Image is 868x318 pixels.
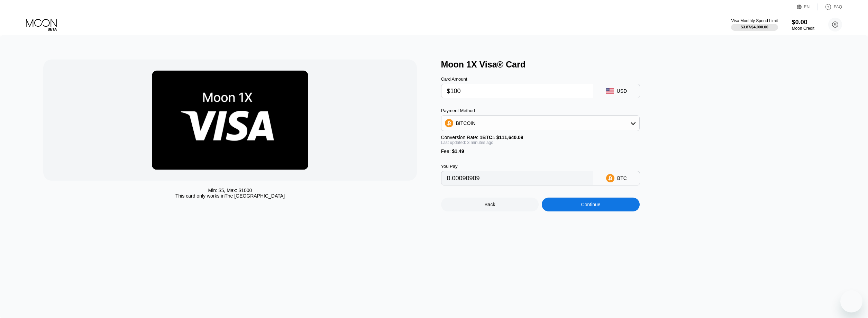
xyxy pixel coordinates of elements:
[441,108,640,113] div: Payment Method
[804,4,810,9] div: EN
[834,4,842,9] div: FAQ
[441,148,640,154] div: Fee :
[456,120,476,126] div: BITCOIN
[792,26,814,31] div: Moon Credit
[208,188,252,193] div: Min: $ 5 , Max: $ 1000
[581,202,600,207] div: Continue
[617,88,627,94] div: USD
[441,198,539,211] div: Back
[792,19,814,26] div: $0.00
[484,202,495,207] div: Back
[731,18,778,23] div: Visa Monthly Spend Limit
[452,148,464,154] span: $1.49
[741,25,768,29] div: $3.87 / $4,000.00
[441,135,640,140] div: Conversion Rate:
[441,164,593,169] div: You Pay
[731,18,778,31] div: Visa Monthly Spend Limit$3.87/$4,000.00
[818,3,842,10] div: FAQ
[441,116,639,130] div: BITCOIN
[480,135,523,140] span: 1 BTC ≈ $111,640.09
[175,193,285,199] div: This card only works in The [GEOGRAPHIC_DATA]
[441,60,832,70] div: Moon 1X Visa® Card
[441,76,593,82] div: Card Amount
[447,84,587,98] input: $0.00
[792,19,814,31] div: $0.00Moon Credit
[797,3,818,10] div: EN
[617,175,627,181] div: BTC
[840,290,862,312] iframe: Кнопка запуска окна обмена сообщениями
[542,198,640,211] div: Continue
[441,140,640,145] div: Last updated: 3 minutes ago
